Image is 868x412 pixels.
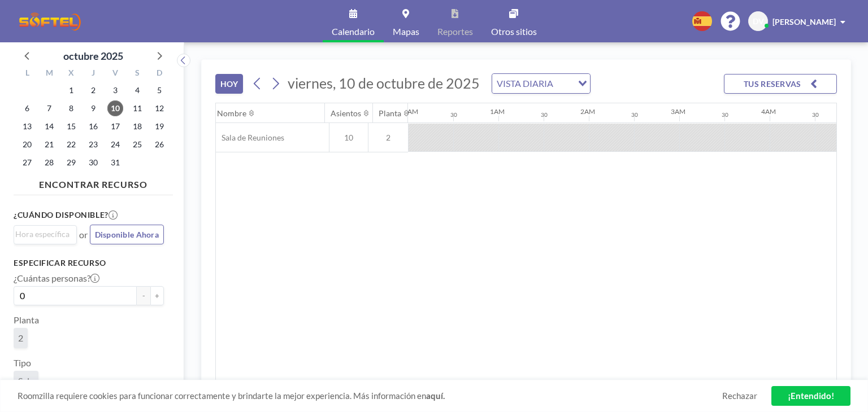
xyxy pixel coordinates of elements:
label: Tipo [14,357,31,369]
div: Search for option [14,226,76,243]
span: sábado, 18 de octubre de 2025 [129,119,145,134]
span: viernes, 10 de octubre de 2025 [288,74,480,91]
span: 2 [368,133,408,143]
div: 30 [812,111,819,119]
span: VISTA DIARIA [494,76,555,91]
h3: Especificar recurso [14,258,164,268]
span: jueves, 2 de octubre de 2025 [85,82,101,98]
span: [PERSON_NAME] [772,17,836,27]
div: Planta [379,108,401,119]
img: organization-logo [18,10,82,33]
span: lunes, 6 de octubre de 2025 [19,100,35,116]
span: miércoles, 1 de octubre de 2025 [63,82,79,98]
div: S [126,67,148,81]
span: domingo, 12 de octubre de 2025 [151,100,167,116]
input: Search for option [15,228,70,240]
span: Sala [18,375,34,386]
span: viernes, 24 de octubre de 2025 [107,137,123,152]
span: miércoles, 15 de octubre de 2025 [63,119,79,134]
div: 4AM [761,107,776,116]
label: Planta [14,314,39,326]
span: jueves, 9 de octubre de 2025 [85,100,101,116]
span: Sala de Reuniones [216,133,284,143]
div: 30 [722,111,728,119]
a: Rechazar [722,391,757,401]
span: Roomzilla requiere cookies para funcionar correctamente y brindarte la mejor experiencia. Más inf... [18,391,722,401]
div: M [38,67,60,81]
h4: ENCONTRAR RECURSO [14,174,173,190]
span: Otros sitios [491,27,537,36]
span: viernes, 10 de octubre de 2025 [107,100,123,116]
span: lunes, 27 de octubre de 2025 [19,155,35,170]
div: D [148,67,170,81]
span: lunes, 13 de octubre de 2025 [19,119,35,134]
span: 2 [18,332,23,343]
button: Disponible Ahora [90,225,164,244]
span: martes, 7 de octubre de 2025 [41,100,57,116]
span: jueves, 16 de octubre de 2025 [85,119,101,134]
div: X [60,67,83,81]
div: 30 [450,111,457,119]
a: ¡Entendido! [771,386,850,406]
span: 10 [329,133,368,143]
div: octubre 2025 [63,48,123,64]
span: domingo, 5 de octubre de 2025 [151,82,167,98]
button: + [150,286,164,305]
div: Nombre [217,108,246,119]
span: viernes, 3 de octubre de 2025 [107,82,123,98]
span: sábado, 4 de octubre de 2025 [129,82,145,98]
span: Disponible Ahora [95,230,159,239]
span: martes, 21 de octubre de 2025 [41,137,57,152]
span: Calendario [332,27,375,36]
label: ¿Cuántas personas? [14,273,99,284]
div: L [16,67,38,81]
button: TUS RESERVAS [724,74,837,94]
div: 2AM [580,107,595,116]
span: domingo, 19 de octubre de 2025 [151,119,167,134]
div: V [104,67,126,81]
span: martes, 28 de octubre de 2025 [41,155,57,170]
input: Search for option [557,76,571,91]
span: miércoles, 22 de octubre de 2025 [63,137,79,152]
span: martes, 14 de octubre de 2025 [41,119,57,134]
span: sábado, 11 de octubre de 2025 [129,100,145,116]
button: - [137,286,150,305]
div: 30 [541,111,548,119]
span: viernes, 17 de octubre de 2025 [107,119,123,134]
span: jueves, 23 de octubre de 2025 [85,137,101,152]
div: 3AM [671,107,685,116]
span: domingo, 26 de octubre de 2025 [151,137,167,152]
span: viernes, 31 de octubre de 2025 [107,155,123,170]
span: lunes, 20 de octubre de 2025 [19,137,35,152]
div: Search for option [492,74,590,93]
div: Asientos [331,108,361,119]
a: aquí. [426,391,445,401]
span: jueves, 30 de octubre de 2025 [85,155,101,170]
button: HOY [215,74,243,94]
div: 1AM [490,107,505,116]
span: DV [753,16,764,27]
span: Mapas [393,27,419,36]
span: Reportes [437,27,473,36]
span: miércoles, 8 de octubre de 2025 [63,100,79,116]
span: or [79,229,88,240]
span: miércoles, 29 de octubre de 2025 [63,155,79,170]
div: 30 [631,111,638,119]
div: J [83,67,105,81]
span: sábado, 25 de octubre de 2025 [129,137,145,152]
